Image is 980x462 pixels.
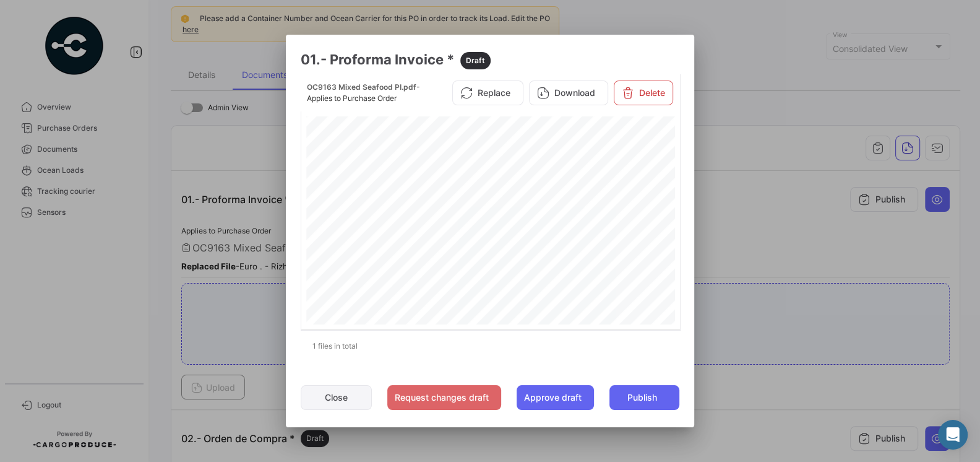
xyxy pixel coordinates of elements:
span: r [371,140,372,144]
span: C [491,124,494,128]
span: H [379,149,382,153]
button: Replace [452,81,523,105]
span: T [439,144,441,147]
span: / [372,140,374,144]
span: P [506,144,509,148]
span: N [425,149,428,153]
span: H [442,149,444,153]
span: H [521,165,523,168]
span: 2 [356,158,358,162]
span: e [392,140,393,144]
span: S [496,124,499,128]
span: S [426,144,428,147]
span: 7 [552,155,554,159]
span: n [559,155,561,159]
span: H [419,149,422,153]
span: R [410,144,413,147]
span: s [502,160,504,163]
span: e [385,140,387,144]
span: D [416,144,418,147]
span: G [450,124,453,128]
span: J [501,144,503,148]
span: G [505,165,508,168]
button: Download [529,81,608,105]
span: u [361,158,364,162]
span: H [362,144,364,147]
span: U [449,128,451,132]
span: o [515,155,518,159]
span: R [442,124,445,128]
span: Z [360,144,363,147]
div: Abrir Intercom Messenger [938,420,968,450]
span: N [374,149,377,153]
span: o [514,160,516,163]
span: 5 [519,150,521,154]
span: A [448,149,450,153]
button: Delete [614,81,673,105]
span: . [501,155,502,159]
span: I [445,149,446,153]
span: Z [471,128,474,132]
span: F [556,155,558,159]
span: N [442,128,444,132]
span: H [484,128,486,132]
span: U [382,149,384,153]
span: R [426,124,429,128]
span: g [525,155,528,159]
span: C [502,128,504,132]
span: . [434,144,436,147]
span: i [506,160,507,163]
span: Q [463,124,466,128]
span: 0 [510,144,512,148]
span: i [522,155,523,159]
span: I [384,144,385,147]
span: P [502,155,504,159]
span: I [373,149,374,153]
span: Y [371,149,373,153]
span: t [507,155,509,159]
button: Request changes draft [387,385,501,410]
span: e [396,140,398,144]
span: o [569,140,572,144]
span: N [426,128,429,132]
span: 2 [509,144,510,148]
span: a [509,160,511,163]
span: . [554,155,556,159]
span: D [441,144,444,147]
span: R [372,144,374,147]
span: Draft [466,55,485,66]
span: H [504,128,507,132]
span: H [432,124,435,128]
span: C [404,144,406,147]
span: r [575,140,576,144]
span: C [439,149,442,153]
span: o [504,140,507,144]
span: C [444,128,446,132]
span: O [513,165,516,168]
span: Y [439,128,441,132]
span: I [501,165,502,168]
span: c [578,140,580,144]
span: O [438,124,441,128]
span: T [478,133,480,136]
span: N [557,140,559,144]
span: . [554,140,556,144]
span: O [432,144,435,147]
span: , [439,149,440,153]
span: N [445,149,448,153]
span: , [512,150,513,154]
span: . [501,140,502,144]
span: R [391,149,393,153]
span: C [499,124,502,128]
span: G [503,144,506,148]
span: a [514,140,515,144]
span: A [486,128,489,132]
span: R [356,144,358,147]
span: d [499,160,501,163]
span: J [382,144,384,147]
span: d [511,140,514,144]
span: , [481,128,482,132]
span: r [398,140,399,144]
span: o [530,140,532,144]
button: Publish [609,385,679,410]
